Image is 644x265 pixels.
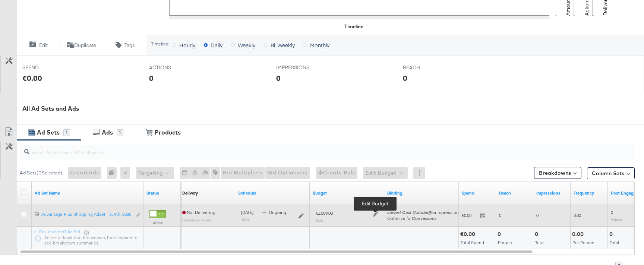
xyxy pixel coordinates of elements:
div: 0 [403,73,407,83]
span: Total [535,240,544,245]
span: Not Delivering [182,209,215,215]
span: 0.00 [574,212,581,218]
button: Duplicate [60,41,104,50]
button: Column Sets [587,167,635,179]
span: Weekly [238,41,255,49]
em: Lowest Cost (Autobid) [387,209,431,215]
span: Daily [211,41,222,49]
div: Advantage Plus Shopping Adset - S...9th, 2025 [41,211,132,217]
a: The average number of times your ad was served to each person. [574,190,605,196]
div: 0 [609,231,615,238]
input: Search Ad Set Name, ID or Objective [29,142,579,156]
span: Total Spend [461,240,484,245]
div: €0.00 [22,73,42,83]
span: Bi-Weekly [271,41,295,49]
div: €1,009.00 [316,210,333,216]
button: Tags [103,41,147,50]
div: Ad Sets ( 0 Selected) [20,170,62,176]
a: The number of people your ad was served to. [499,190,530,196]
span: 0 [611,209,613,215]
span: 0 [536,212,539,218]
span: for Impressions [387,209,461,215]
a: Your Ad Set name. [35,190,141,196]
div: Products [155,128,181,137]
div: Ad Sets [37,128,60,137]
sub: Actions [611,217,623,221]
button: Breakdowns [534,167,581,179]
sub: Daily [316,218,323,223]
span: ACTIONS [149,64,205,71]
span: €0.00 [462,212,477,218]
a: Shows when your Ad Set is scheduled to deliver. [238,190,307,196]
a: Shows the current budget of Ad Set. [313,190,381,196]
span: SPEND [22,64,78,71]
div: 0.00 [572,231,586,238]
div: 1 [117,129,123,136]
div: Timeline: [151,41,170,47]
em: Conversions [412,215,436,221]
a: Shows your bid and optimisation settings for this Ad Set. [387,190,456,196]
div: Delivery [182,190,198,196]
span: 0 [499,212,501,218]
a: Shows the current state of your Ad Set. [146,190,178,196]
a: Advantage Plus Shopping Adset - S...9th, 2025 [41,211,132,219]
span: Monthly [310,41,329,49]
span: Per Person [572,240,594,245]
label: Active [149,220,166,225]
div: Ads [102,128,113,137]
span: IMPRESSIONS [276,64,332,71]
span: Edit [39,42,48,49]
div: Optimize for [387,215,461,221]
div: €0.00 [460,231,477,238]
div: 0 [535,231,540,238]
span: [DATE] [241,209,253,215]
span: Tags [124,42,135,49]
span: People [498,240,512,245]
span: Hourly [179,41,195,49]
sub: 18:53 [241,217,249,221]
a: The number of times your ad was served. On mobile apps an ad is counted as served the first time ... [536,190,568,196]
sub: Campaign Paused [182,218,211,222]
a: Reflects the ability of your Ad Set to achieve delivery based on ad states, schedule and budget. [182,190,198,196]
div: 0 [107,167,120,179]
div: 0 [276,73,281,83]
div: All Ad Sets and Ads [22,104,644,113]
div: 0 [498,231,503,238]
span: Duplicate [74,42,96,49]
div: 1 [63,129,70,136]
span: REACH [403,64,459,71]
button: Edit [16,41,60,50]
div: 0 [149,73,154,83]
span: ongoing [269,209,286,215]
span: Total [610,240,619,245]
a: The total amount spent to date. [462,190,493,196]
